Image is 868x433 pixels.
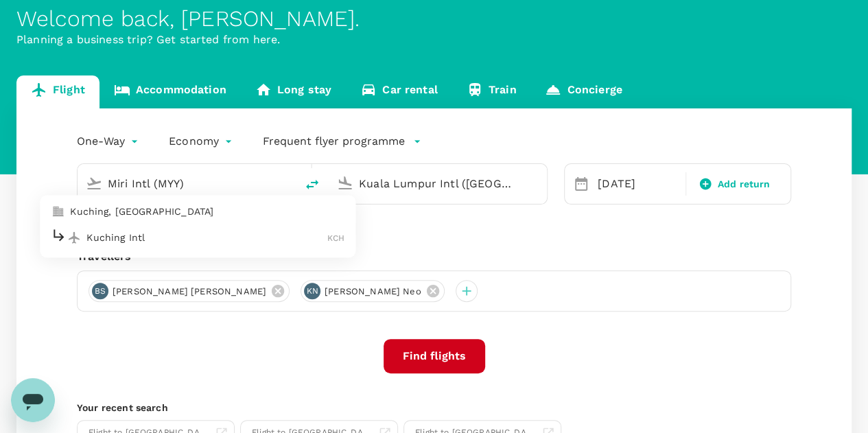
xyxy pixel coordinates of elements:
span: [PERSON_NAME] Neo [316,285,430,299]
div: KN[PERSON_NAME] Neo [301,280,445,302]
a: Train [452,75,531,108]
div: One-Way [77,130,141,152]
input: Depart from [108,173,267,194]
div: BS [92,283,108,299]
button: Find flights [384,339,485,373]
p: Your recent search [77,401,791,414]
a: Long stay [241,75,346,108]
a: Accommodation [99,75,241,108]
img: flight-icon [67,231,81,244]
p: Kuching Intl [86,231,327,244]
div: Travellers [77,248,791,265]
a: Flight [16,75,99,108]
div: BS[PERSON_NAME] [PERSON_NAME] [89,280,290,302]
div: Welcome back , [PERSON_NAME] . [16,6,852,32]
p: Frequent flyer programme [263,133,405,150]
div: KN [304,283,320,299]
p: Kuching, [GEOGRAPHIC_DATA] [70,205,344,219]
div: [DATE] [592,170,683,198]
span: [PERSON_NAME] [PERSON_NAME] [104,285,274,299]
span: KCH [327,233,344,243]
iframe: Button to launch messaging window [11,378,55,422]
p: Planning a business trip? Get started from here. [16,32,852,48]
button: Open [537,182,540,185]
img: city-icon [51,205,64,219]
a: Concierge [530,75,636,108]
div: Economy [169,130,235,152]
button: Close [286,182,289,185]
button: delete [296,168,329,201]
input: Going to [359,173,518,194]
span: Add return [718,177,771,191]
a: Car rental [346,75,452,108]
button: Frequent flyer programme [263,133,421,150]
